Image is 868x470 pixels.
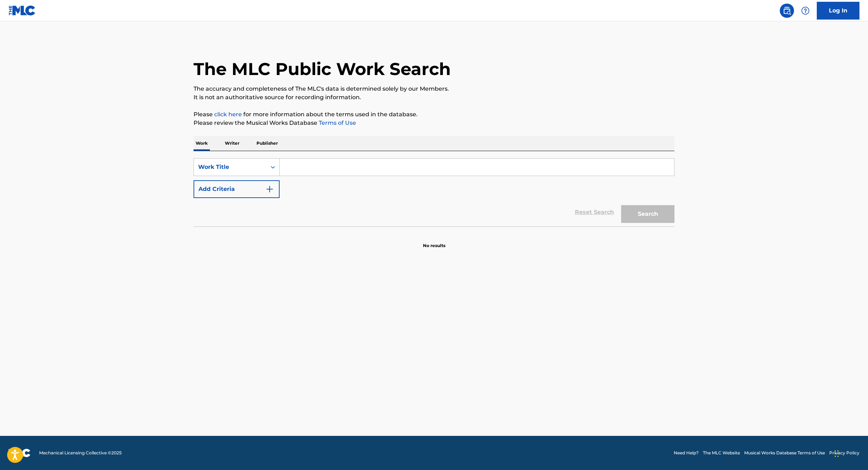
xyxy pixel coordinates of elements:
[835,443,839,464] div: Drag
[194,136,210,151] p: Work
[9,449,31,457] img: logo
[194,85,674,93] p: The accuracy and completeness of The MLC's data is determined solely by our Members.
[744,450,825,456] a: Musical Works Database Terms of Use
[265,185,274,193] img: 9d2ae6d4665cec9f34b9.svg
[223,136,242,151] p: Writer
[674,450,699,456] a: Need Help?
[194,110,674,119] p: Please for more information about the terms used in the database.
[194,180,280,198] button: Add Criteria
[798,4,813,18] div: Help
[817,2,859,20] a: Log In
[198,163,262,171] div: Work Title
[780,4,794,18] a: Public Search
[801,6,810,15] img: help
[194,119,674,127] p: Please review the Musical Works Database
[829,450,859,456] a: Privacy Policy
[194,158,674,226] form: Search Form
[194,93,674,102] p: It is not an authoritative source for recording information.
[194,58,451,80] h1: The MLC Public Work Search
[317,119,356,126] a: Terms of Use
[423,234,445,249] p: No results
[832,436,868,470] iframe: Chat Widget
[39,450,122,456] span: Mechanical Licensing Collective © 2025
[783,6,791,15] img: search
[214,111,242,118] a: click here
[9,5,36,16] img: MLC Logo
[254,136,280,151] p: Publisher
[703,450,740,456] a: The MLC Website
